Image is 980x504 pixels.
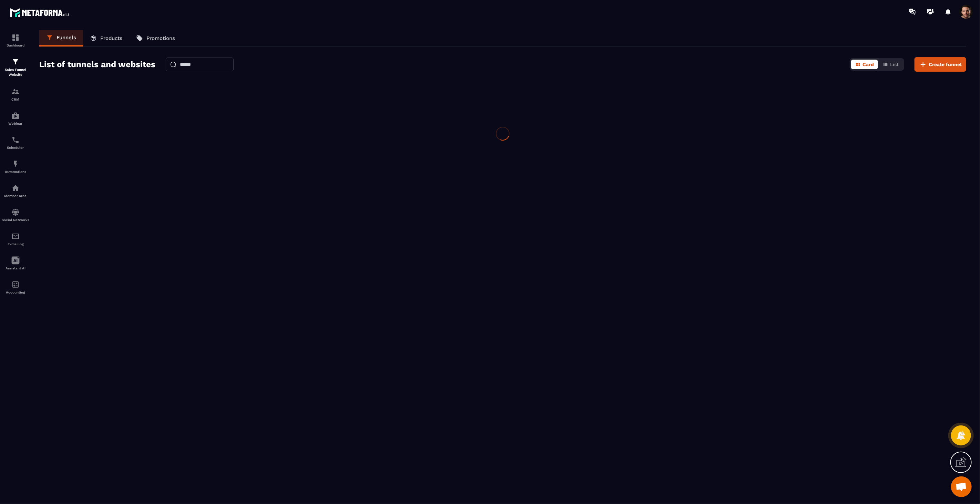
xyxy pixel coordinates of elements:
[11,88,20,96] img: formation
[2,122,29,125] p: Webinar
[83,30,129,47] a: Products
[2,97,29,101] p: CRM
[2,203,29,227] a: social-networksocial-networkSocial Networks
[146,35,175,41] p: Promotions
[11,232,20,240] img: email
[100,35,122,41] p: Products
[929,61,962,68] span: Create funnel
[39,58,155,71] h2: List of tunnels and websites
[2,227,29,251] a: emailemailE-mailing
[879,60,903,69] button: List
[11,184,20,192] img: automations
[10,6,72,19] img: logo
[2,43,29,47] p: Dashboard
[890,62,899,67] span: List
[57,34,76,41] p: Funnels
[11,112,20,120] img: automations
[39,30,83,47] a: Funnels
[2,52,29,82] a: formationformationSales Funnel Website
[2,266,29,270] p: Assistant AI
[2,155,29,179] a: automationsautomationsAutomations
[2,194,29,198] p: Member area
[862,62,874,67] span: Card
[2,290,29,294] p: Accounting
[129,30,182,47] a: Promotions
[11,33,20,42] img: formation
[851,60,878,69] button: Card
[2,275,29,299] a: accountantaccountantAccounting
[2,251,29,275] a: Assistant AI
[2,179,29,203] a: automationsautomationsMember area
[2,68,29,77] p: Sales Funnel Website
[2,218,29,222] p: Social Networks
[2,106,29,131] a: automationsautomationsWebinar
[951,476,972,497] div: Mở cuộc trò chuyện
[2,28,29,52] a: formationformationDashboard
[2,131,29,155] a: schedulerschedulerScheduler
[11,160,20,168] img: automations
[11,136,20,144] img: scheduler
[11,58,20,66] img: formation
[11,208,20,216] img: social-network
[2,242,29,246] p: E-mailing
[2,82,29,106] a: formationformationCRM
[2,146,29,150] p: Scheduler
[11,280,20,289] img: accountant
[2,170,29,174] p: Automations
[915,57,966,72] button: Create funnel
